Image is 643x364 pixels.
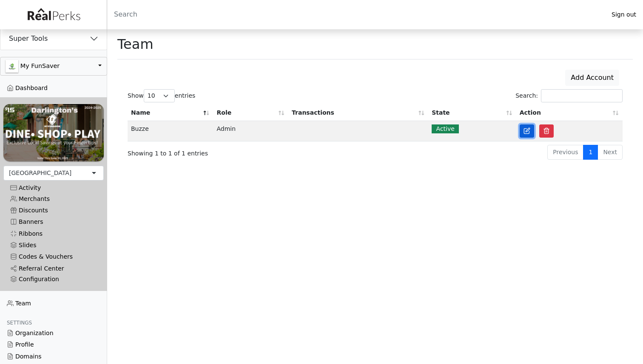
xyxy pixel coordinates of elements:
th: Name: activate to sort column descending [128,105,213,121]
a: Slides [3,240,104,251]
select: Showentries [144,89,175,102]
a: Merchants [3,193,104,204]
img: LjDlUMcRymZyljcMQ6E4WisLdUvDVNhafNqgcGaN.png [6,60,18,73]
div: Showing 1 to 1 of 1 entries [128,144,328,158]
th: Role: activate to sort column ascending [213,105,288,121]
label: Search: [515,89,623,102]
input: Search: [541,89,623,102]
input: Search [107,4,605,25]
img: 8wGSzPuAKzrp3mtGP2PA1Il0AJt4I6ew9JpRMXAZ.png [3,104,104,161]
a: Banners [3,216,104,228]
a: Add Account [565,70,619,86]
div: [GEOGRAPHIC_DATA] [9,169,71,178]
a: Referral Center [3,263,104,274]
td: Admin [213,121,288,141]
button: Super Tools [0,28,107,50]
a: Codes & Vouchers [3,251,104,262]
a: 1 [583,145,598,160]
a: Discounts [3,205,104,216]
th: Action: activate to sort column ascending [516,105,623,121]
label: Show entries [128,89,195,102]
span: Settings [7,320,32,326]
a: Ribbons [3,228,104,239]
img: real_perks_logo-01.svg [23,5,84,24]
div: Activity [10,184,97,192]
th: Transactions: activate to sort column ascending [288,105,428,121]
div: Active [432,124,459,133]
td: Buzze [128,121,213,141]
a: Sign out [605,9,643,20]
div: Configuration [10,276,97,283]
th: State: activate to sort column ascending [428,105,516,121]
h1: Team [117,36,154,52]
